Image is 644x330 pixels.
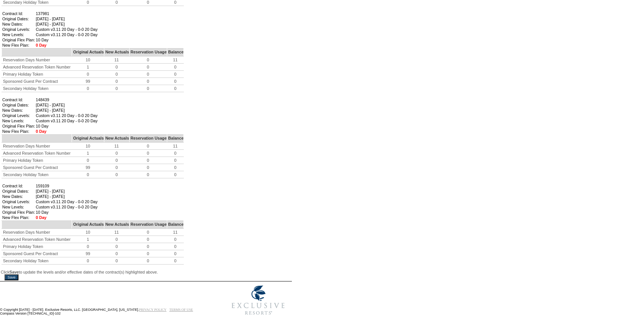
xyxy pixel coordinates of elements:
td: Primary Holiday Token [2,157,72,164]
td: 0 [167,78,184,85]
td: Custom v3.11 20 Day - 0-0 20 Day [36,199,98,204]
td: Primary Holiday Token [2,243,72,250]
td: 1 [72,236,104,243]
td: 0 [167,150,184,157]
td: Custom v3.11 20 Day - 0-0 20 Day [36,113,98,118]
td: New Levels: [2,119,35,123]
img: Exclusive Resorts [224,281,292,319]
td: 0 [129,257,167,265]
td: 0 Day [36,129,98,134]
td: 11 [104,229,129,236]
a: TERMS OF USE [169,308,193,312]
td: 0 [167,236,184,243]
td: 0 [104,71,129,78]
td: 0 [129,250,167,257]
td: 1 [72,64,104,71]
td: Original Actuals [72,221,104,229]
td: [DATE] - [DATE] [36,189,98,193]
td: 0 [104,164,129,171]
td: 0 [167,85,184,92]
td: Original Dates: [2,103,35,107]
td: New Dates: [2,108,35,113]
td: 0 [104,64,129,71]
td: Reservation Days Number [2,143,72,150]
td: Original Dates: [2,17,35,21]
td: 159109 [36,184,98,188]
td: Reservation Days Number [2,229,72,236]
td: Reservation Days Number [2,56,72,64]
td: 0 [72,257,104,265]
td: Secondary Holiday Token [2,85,72,92]
td: Custom v3.11 20 Day - 0-0 20 Day [36,205,98,209]
td: Custom v3.11 20 Day - 0-0 20 Day [36,27,98,32]
td: New Dates: [2,22,35,26]
td: 0 [129,157,167,164]
b: Save [9,270,19,274]
td: Original Actuals [72,49,104,56]
td: 0 [104,236,129,243]
td: 0 [72,171,104,178]
td: 0 [167,164,184,171]
td: 99 [72,78,104,85]
td: 0 [104,78,129,85]
td: [DATE] - [DATE] [36,194,98,199]
td: 0 [129,243,167,250]
td: 10 Day [36,124,98,128]
td: 0 [167,64,184,71]
td: Contract Id: [2,97,35,102]
td: 0 Day [36,215,98,220]
td: Original Dates: [2,189,35,193]
td: 11 [167,143,184,150]
td: 0 [167,157,184,164]
td: 0 [72,71,104,78]
td: New Flex Plan: [2,43,35,47]
td: 1 [72,150,104,157]
td: Contract Id: [2,184,35,188]
td: 11 [167,56,184,64]
td: 99 [72,250,104,257]
td: 0 [129,78,167,85]
td: 0 [129,71,167,78]
td: New Actuals [104,135,129,143]
td: New Levels: [2,205,35,209]
td: 0 [129,85,167,92]
td: 0 [129,229,167,236]
td: Reservation Usage [129,135,167,143]
td: Custom v3.11 20 Day - 0-0 20 Day [36,119,98,123]
td: 0 [129,150,167,157]
td: 0 [167,243,184,250]
td: Custom v3.11 20 Day - 0-0 20 Day [36,32,98,37]
td: Original Flex Plan: [2,210,35,214]
td: Balance [167,221,184,229]
td: [DATE] - [DATE] [36,17,98,21]
a: PRIVACY POLICY [139,308,166,312]
td: 148439 [36,97,98,102]
td: Advanced Reservation Token Number [2,150,72,157]
td: Original Levels: [2,199,35,204]
td: 0 [72,243,104,250]
td: Reservation Usage [129,221,167,229]
td: New Levels: [2,32,35,37]
td: 10 Day [36,210,98,214]
td: 0 [129,143,167,150]
td: Advanced Reservation Token Number [2,236,72,243]
td: 0 [72,157,104,164]
td: Original Flex Plan: [2,124,35,128]
td: 0 [104,257,129,265]
td: New Dates: [2,194,35,199]
td: 0 [129,164,167,171]
td: 0 [104,250,129,257]
td: Original Flex Plan: [2,38,35,42]
td: Contract Id: [2,11,35,16]
td: New Actuals [104,49,129,56]
td: 0 [167,71,184,78]
td: 10 [72,229,104,236]
td: Original Levels: [2,113,35,118]
td: New Flex Plan: [2,129,35,134]
p: Click to update the levels and/or effective dates of the contract(s) highlighted above. [1,270,291,274]
td: 0 [129,236,167,243]
td: Original Levels: [2,27,35,32]
td: New Flex Plan: [2,215,35,220]
td: [DATE] - [DATE] [36,103,98,107]
td: 0 [167,257,184,265]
